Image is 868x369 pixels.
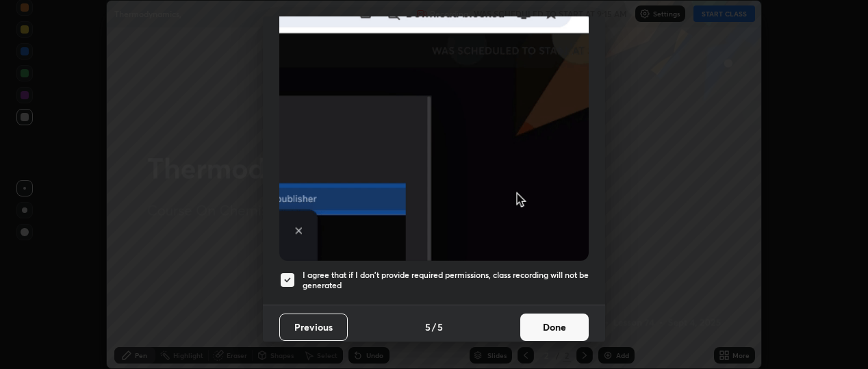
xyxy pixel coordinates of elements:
button: Done [520,314,589,341]
h4: 5 [437,320,443,334]
button: Previous [279,314,348,341]
h5: I agree that if I don't provide required permissions, class recording will not be generated [303,270,589,291]
h4: 5 [425,320,431,334]
h4: / [432,320,436,334]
